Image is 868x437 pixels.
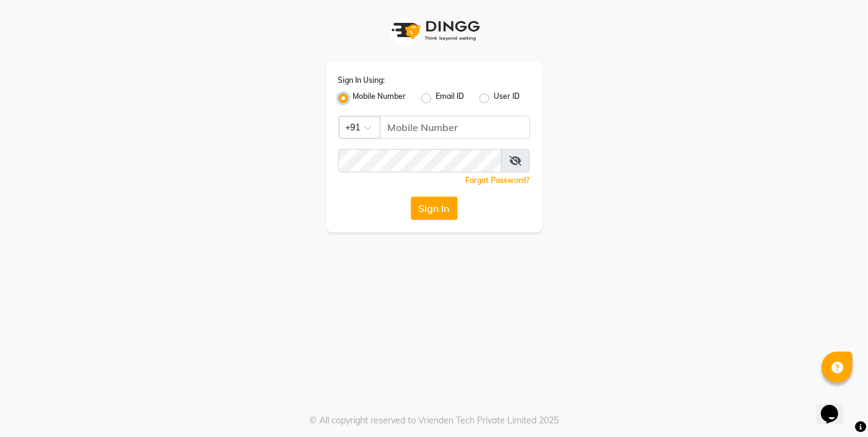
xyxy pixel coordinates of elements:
label: Email ID [436,91,465,106]
label: Sign In Using: [338,75,385,86]
input: Username [380,116,530,139]
label: Mobile Number [353,91,406,106]
label: User ID [494,91,520,106]
img: logo1.svg [385,12,484,49]
a: Forgot Password? [466,176,530,185]
input: Username [338,149,502,172]
iframe: chat widget [816,388,856,425]
button: Sign In [411,197,458,220]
